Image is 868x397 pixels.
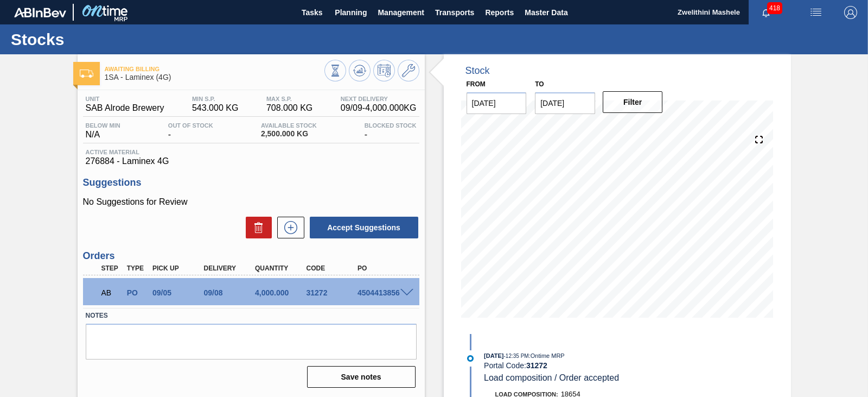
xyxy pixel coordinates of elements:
button: Stocks Overview [324,60,346,81]
span: 276884 - Laminex 4G [86,156,417,166]
img: Ícone [80,70,93,78]
div: 09/05/2025 [150,288,206,297]
span: 543.000 KG [192,103,238,113]
span: Blocked Stock [365,122,417,129]
span: Reports [485,6,514,19]
div: Portal Code: [484,361,742,370]
span: Unit [86,96,164,102]
div: - [165,122,216,140]
img: TNhmsLtSVTkK8tSr43FrP2fwEKptu5GPRR3wAAAABJRU5ErkJggg== [14,8,66,17]
h3: Orders [83,250,419,262]
span: Tasks [300,6,324,19]
input: mm/dd/yyyy [467,92,527,114]
span: : Ontime MRP [529,352,565,359]
span: 708.000 KG [266,103,312,113]
span: Load composition / Order accepted [484,373,619,382]
button: Notifications [749,5,783,20]
div: 31272 [304,288,360,297]
span: 1SA - Laminex (4G) [105,73,324,81]
div: PO [355,264,411,272]
button: Save notes [307,366,416,388]
div: Delete Suggestions [240,217,272,238]
div: 4504413856 [355,288,411,297]
div: Pick up [150,264,206,272]
strong: 31272 [526,361,547,370]
span: [DATE] [484,352,503,359]
div: Delivery [201,264,258,272]
span: 418 [767,2,782,14]
div: New suggestion [272,217,304,238]
img: atual [467,355,474,362]
label: Notes [86,308,417,324]
span: Out Of Stock [168,122,213,129]
button: Go to Master Data / General [398,60,419,81]
p: AB [101,288,122,297]
span: Master Data [525,6,567,19]
div: 4,000.000 [252,288,309,297]
div: Purchase order [124,288,150,297]
span: Transports [435,6,474,19]
p: No Suggestions for Review [83,197,419,207]
div: Awaiting Billing [99,281,125,305]
span: Next Delivery [341,96,417,102]
span: SAB Alrode Brewery [86,103,164,113]
span: Planning [335,6,367,19]
span: Management [378,6,424,19]
button: Schedule Inventory [373,60,395,81]
div: Quantity [252,264,309,272]
button: Accept Suggestions [310,217,418,238]
span: Below Min [86,122,120,129]
button: Filter [603,91,663,113]
div: Step [99,264,125,272]
span: Active Material [86,149,417,155]
input: mm/dd/yyyy [535,92,595,114]
div: Stock [465,65,490,77]
span: MIN S.P. [192,96,238,102]
span: 2,500.000 KG [261,130,317,138]
span: Available Stock [261,122,317,129]
img: userActions [809,6,822,19]
span: MAX S.P. [266,96,312,102]
h3: Suggestions [83,177,419,188]
button: Update Chart [349,60,371,81]
div: Type [124,264,150,272]
div: Code [304,264,360,272]
span: - 12:35 PM [504,353,529,359]
label: From [467,80,486,88]
div: N/A [83,122,123,140]
img: Logout [844,6,857,19]
div: Accept Suggestions [304,216,419,240]
h1: Stocks [11,33,203,46]
label: to [535,80,544,88]
span: 09/09 - 4,000.000 KG [341,103,417,113]
span: Awaiting Billing [105,66,324,72]
div: 09/08/2025 [201,288,258,297]
div: - [362,122,419,140]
